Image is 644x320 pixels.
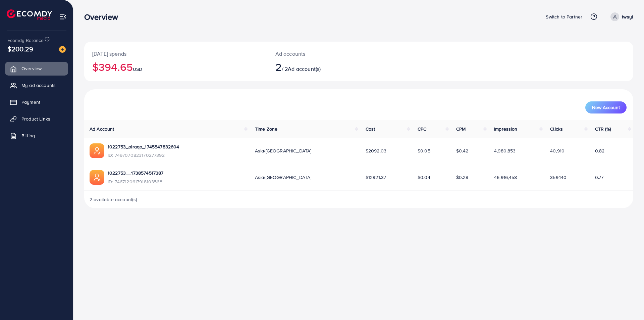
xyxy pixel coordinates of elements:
[494,174,517,181] span: 46,916,458
[108,152,179,158] span: ID: 7497070823170277392
[595,126,611,132] span: CTR (%)
[418,174,430,181] span: $0.04
[595,174,604,181] span: 0.77
[255,126,277,132] span: Time Zone
[288,65,321,73] span: Ad account(s)
[92,60,259,73] h2: $394.65
[21,65,42,72] span: Overview
[21,116,50,122] span: Product Links
[5,112,68,126] a: Product Links
[366,174,386,181] span: $12921.37
[595,147,605,154] span: 0.82
[275,50,396,58] p: Ad accounts
[366,147,386,154] span: $2092.03
[90,170,104,185] img: ic-ads-acc.e4c84228.svg
[494,147,516,154] span: 4,980,853
[5,62,68,75] a: Overview
[418,126,426,132] span: CPC
[59,13,67,20] img: menu
[21,132,35,139] span: Billing
[615,290,639,315] iframe: Chat
[255,174,312,181] span: Asia/[GEOGRAPHIC_DATA]
[92,50,259,58] p: [DATE] spends
[90,126,114,132] span: Ad Account
[456,174,469,181] span: $0.28
[494,126,518,132] span: Impression
[418,147,430,154] span: $0.05
[133,66,142,73] span: USD
[550,174,567,181] span: 359,140
[108,178,164,185] span: ID: 7467120617918103568
[5,129,68,142] a: Billing
[90,196,138,203] span: 2 available account(s)
[592,105,620,110] span: New Account
[456,126,466,132] span: CPM
[550,147,565,154] span: 40,910
[7,9,52,20] img: logo
[90,143,104,158] img: ic-ads-acc.e4c84228.svg
[7,44,33,54] span: $200.29
[608,12,633,21] a: twsyl
[21,99,40,105] span: Payment
[7,37,44,44] span: Ecomdy Balance
[546,13,582,21] p: Switch to Partner
[21,82,56,89] span: My ad accounts
[108,143,179,150] a: 1022753_oiraqo_1745547832604
[255,147,312,154] span: Asia/[GEOGRAPHIC_DATA]
[585,101,627,113] button: New Account
[5,79,68,92] a: My ad accounts
[5,95,68,109] a: Payment
[275,60,396,73] h2: / 2
[275,59,282,75] span: 2
[59,46,66,53] img: image
[366,126,375,132] span: Cost
[622,13,633,21] p: twsyl
[456,147,469,154] span: $0.42
[108,170,164,176] a: 1022753__1738574517387
[84,12,123,22] h3: Overview
[550,126,563,132] span: Clicks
